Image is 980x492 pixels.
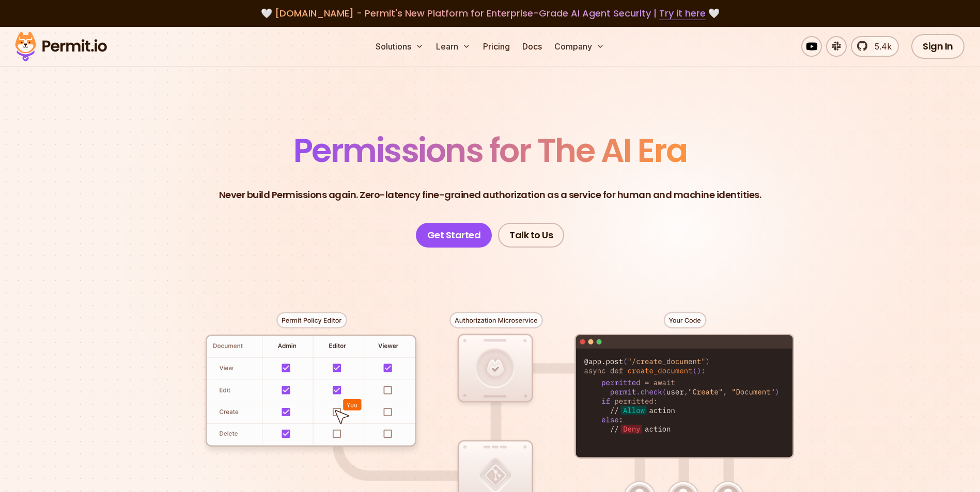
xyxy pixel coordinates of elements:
a: Docs [518,36,546,57]
a: 5.4k [851,36,899,57]
div: 🤍 🤍 [25,6,955,21]
button: Company [550,36,609,57]
img: Permit logo [10,29,112,64]
span: Permissions for The AI Era [293,127,687,173]
button: Learn [432,36,475,57]
a: Try it here [659,7,706,20]
span: 5.4k [868,40,892,53]
button: Solutions [371,36,428,57]
a: Get Started [416,223,492,248]
a: Talk to Us [498,223,564,248]
a: Pricing [479,36,514,57]
a: Sign In [911,34,965,59]
p: Never build Permissions again. Zero-latency fine-grained authorization as a service for human and... [219,188,761,202]
span: [DOMAIN_NAME] - Permit's New Platform for Enterprise-Grade AI Agent Security | [275,7,706,20]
